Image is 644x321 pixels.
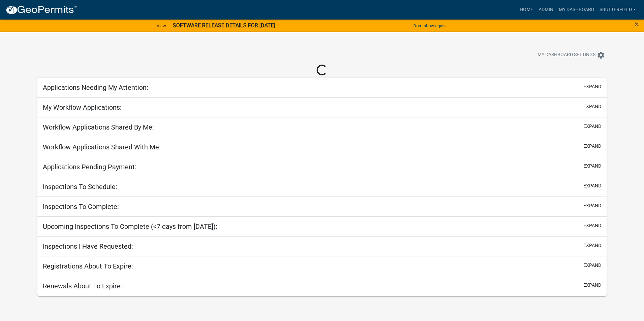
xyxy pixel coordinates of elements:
[173,22,275,29] strong: SOFTWARE RELEASE DETAILS FOR [DATE]
[583,143,601,150] button: expand
[43,222,217,230] h5: Upcoming Inspections To Complete (<7 days from [DATE]):
[43,123,154,131] h5: Workflow Applications Shared By Me:
[154,20,169,31] a: View
[597,51,605,59] i: settings
[583,262,601,269] button: expand
[583,222,601,229] button: expand
[43,103,122,111] h5: My Workflow Applications:
[583,182,601,189] button: expand
[43,163,136,171] h5: Applications Pending Payment:
[597,3,639,16] a: Sbutterfield
[556,3,597,16] a: My Dashboard
[43,183,117,191] h5: Inspections To Schedule:
[538,51,595,59] span: My Dashboard Settings
[583,123,601,130] button: expand
[583,163,601,170] button: expand
[43,203,119,211] h5: Inspections To Complete:
[583,242,601,249] button: expand
[43,282,122,290] h5: Renewals About To Expire:
[536,3,556,16] a: Admin
[43,262,133,270] h5: Registrations About To Expire:
[517,3,536,16] a: Home
[43,242,133,250] h5: Inspections I Have Requested:
[532,48,610,62] button: My Dashboard Settingssettings
[583,103,601,110] button: expand
[43,83,148,92] h5: Applications Needing My Attention:
[583,83,601,90] button: expand
[43,143,161,151] h5: Workflow Applications Shared With Me:
[583,282,601,289] button: expand
[635,20,639,29] span: ×
[583,202,601,209] button: expand
[411,20,448,31] button: Don't show again
[635,20,639,28] button: Close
